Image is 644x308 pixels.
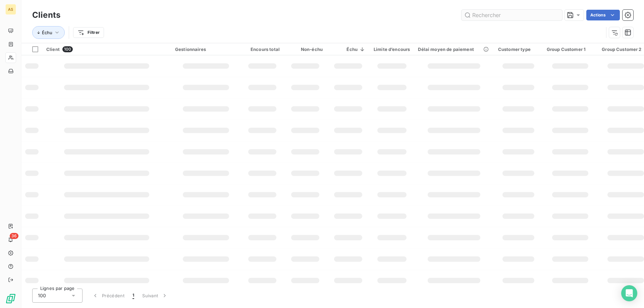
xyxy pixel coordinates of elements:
[175,47,237,52] div: Gestionnaires
[62,46,73,52] span: 100
[374,47,410,52] div: Limite d’encours
[10,233,18,239] span: 36
[418,47,490,52] div: Délai moyen de paiement
[138,289,172,303] button: Suivant
[32,26,65,39] button: Échu
[132,292,134,299] span: 1
[288,47,323,52] div: Non-échu
[88,289,128,303] button: Précédent
[462,10,562,20] input: Rechercher
[5,4,16,15] div: AS
[331,47,366,52] div: Échu
[621,285,637,301] div: Open Intercom Messenger
[5,293,16,304] img: Logo LeanPay
[42,30,52,35] span: Échu
[38,292,46,299] span: 100
[245,47,280,52] div: Encours total
[498,47,539,52] div: Customer type
[586,10,620,20] button: Actions
[73,27,104,38] button: Filtrer
[46,47,60,52] span: Client
[32,9,60,21] h3: Clients
[547,47,594,52] div: Group Customer 1
[128,289,138,303] button: 1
